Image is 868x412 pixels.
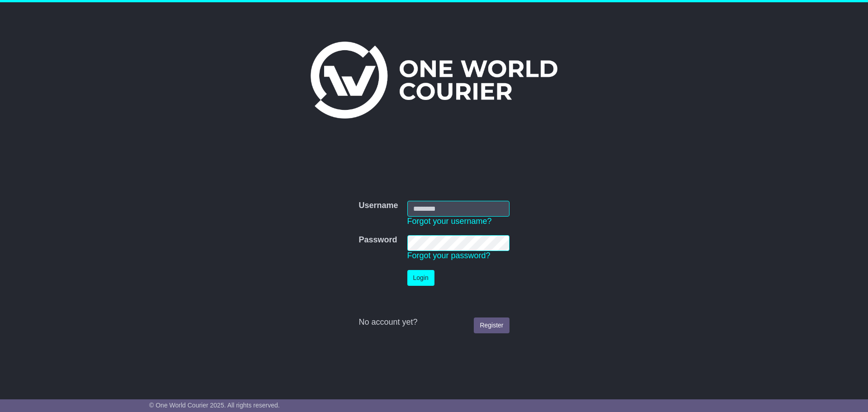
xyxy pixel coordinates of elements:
button: Login [407,270,434,286]
img: One World [311,42,557,118]
span: © One World Courier 2025. All rights reserved. [149,402,280,409]
a: Register [474,317,509,333]
div: No account yet? [359,317,509,327]
a: Forgot your password? [407,251,491,260]
a: Forgot your username? [407,217,492,226]
label: Password [359,235,397,245]
label: Username [359,201,398,211]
